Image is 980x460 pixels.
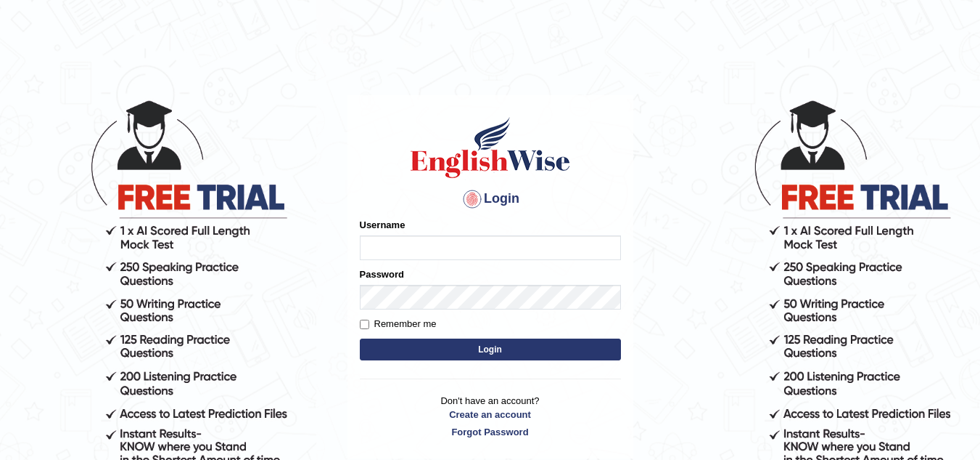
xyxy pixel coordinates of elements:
[360,320,369,329] input: Remember me
[360,267,404,281] label: Password
[360,317,437,331] label: Remember me
[360,339,621,360] button: Login
[360,218,405,232] label: Username
[360,187,621,211] h4: Login
[408,115,573,180] img: Logo of English Wise sign in for intelligent practice with AI
[360,408,621,421] a: Create an account
[360,425,621,439] a: Forgot Password
[360,394,621,439] p: Don't have an account?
